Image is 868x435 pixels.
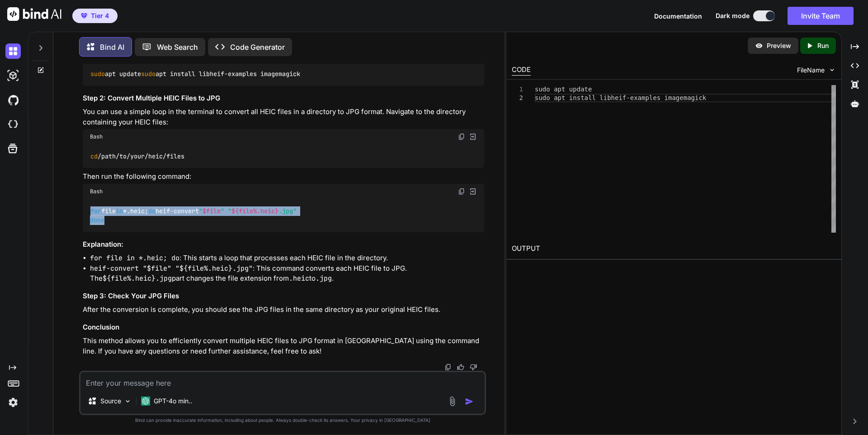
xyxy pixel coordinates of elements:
[767,41,791,50] p: Preview
[506,238,841,259] h2: OUTPUT
[444,363,452,371] img: copy
[828,66,836,74] img: chevron down
[817,41,829,50] p: Run
[90,70,105,78] span: sudo
[5,395,21,410] img: settings
[5,117,21,132] img: cloudideIcon
[447,396,458,406] img: attachment
[755,42,763,50] img: preview
[148,207,156,215] span: do
[458,133,465,140] img: copy
[124,397,132,405] img: Pick Models
[157,42,198,53] p: Web Search
[316,274,332,283] code: .jpg
[81,13,87,19] img: premium
[83,107,484,127] p: You can use a simple loop in the terminal to convert all HEIC files in a directory to JPG format....
[230,42,285,53] p: Code Generator
[5,92,21,108] img: githubDark
[83,291,484,301] h3: Step 3: Check Your JPG Files
[90,207,101,215] span: for
[91,11,109,20] span: Tier 4
[470,363,477,371] img: dislike
[90,264,253,273] code: heif-convert "$file" "${file%.heic}.jpg"
[141,397,150,406] img: GPT-4o mini
[79,417,486,424] p: Bind can provide inaccurate information, including about people. Always double-check its answers....
[90,253,179,263] code: for file in *.heic; do
[90,133,103,140] span: Bash
[469,133,477,141] img: Open in Browser
[90,263,484,284] li: : This command converts each HEIC file to JPG. The part changes the file extension from to .
[83,336,484,356] p: This method allows you to efficiently convert multiple HEIC files to JPG format in [GEOGRAPHIC_DA...
[90,253,484,263] li: : This starts a loop that processes each HEIC file in the directory.
[100,397,121,406] p: Source
[83,239,484,250] h3: Explanation:
[231,207,278,215] span: ${file%.heic}
[654,11,702,21] button: Documentation
[90,152,98,160] span: cd
[90,152,185,161] code: /path/to/your/heic/files
[535,94,706,101] span: sudo apt install libheif-examples imagemagick
[5,68,21,83] img: darkAi-studio
[199,207,224,215] span: " "
[512,94,523,102] div: 2
[512,85,523,94] div: 1
[83,305,484,315] p: After the conversion is complete, you should see the JPG files in the same directory as your orig...
[141,70,156,78] span: sudo
[90,69,301,79] code: apt update apt install libheif-examples imagemagick
[458,188,465,195] img: copy
[716,11,750,20] span: Dark mode
[7,7,61,21] img: Bind AI
[5,43,21,59] img: darkChat
[90,188,103,195] span: Bash
[83,93,484,104] h3: Step 2: Convert Multiple HEIC Files to JPG
[788,7,854,25] button: Invite Team
[512,65,531,76] div: CODE
[535,86,592,93] span: sudo apt update
[654,12,702,20] span: Documentation
[289,274,309,283] code: .heic
[103,274,172,283] code: ${file%.heic}.jpg
[90,216,104,224] span: done
[469,187,477,196] img: Open in Browser
[83,172,484,182] p: Then run the following command:
[100,42,124,53] p: Bind AI
[72,9,118,23] button: premiumTier 4
[457,363,464,371] img: like
[116,207,123,215] span: in
[228,207,297,215] span: " .jpg"
[465,397,474,406] img: icon
[797,66,825,75] span: FileName
[83,322,484,333] h3: Conclusion
[90,206,297,225] code: file *.heic; heif-convert
[154,397,192,406] p: GPT-4o min..
[203,207,221,215] span: $file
